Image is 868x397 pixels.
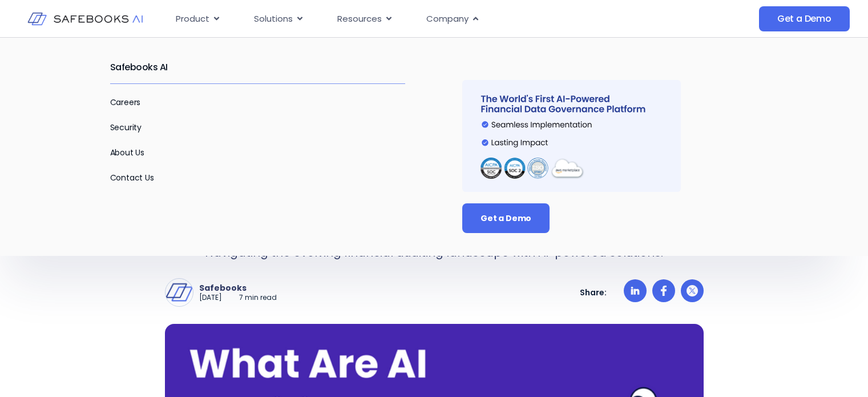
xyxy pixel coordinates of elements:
[337,13,382,26] span: Resources
[110,147,145,158] a: About Us
[167,8,660,30] nav: Menu
[110,97,141,108] a: Careers
[110,122,142,133] a: Security
[167,8,660,30] div: Menu Toggle
[462,203,550,233] a: Get a Demo
[199,283,277,293] p: Safebooks
[239,293,277,303] p: 7 min read
[110,51,406,83] h2: Safebooks AI
[254,13,293,26] span: Solutions
[580,287,607,298] p: Share:
[777,13,831,25] span: Get a Demo
[759,6,850,31] a: Get a Demo
[110,172,154,183] a: Contact Us
[199,293,222,303] p: [DATE]
[481,212,531,224] span: Get a Demo
[165,279,193,306] img: Safebooks
[426,13,469,26] span: Company
[176,13,209,26] span: Product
